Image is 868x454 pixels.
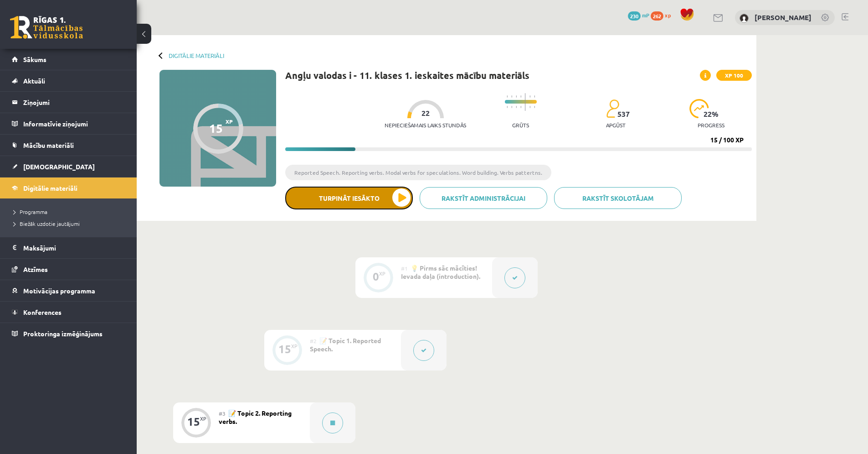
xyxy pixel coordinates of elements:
[23,237,125,258] legend: Maksājumi
[219,410,226,417] span: #3
[421,109,430,117] span: 22
[12,113,125,134] a: Informatīvie ziņojumi
[520,106,521,108] img: icon-short-line-57e1e144782c952c97e751825c79c345078a6d821885a25fce030b3d8c18986b.svg
[23,141,74,149] span: Mācību materiāli
[219,409,292,425] span: 📝 Topic 2. Reporting verbs.
[278,345,291,353] div: 15
[511,106,512,108] img: icon-short-line-57e1e144782c952c97e751825c79c345078a6d821885a25fce030b3d8c18986b.svg
[651,11,675,19] a: 262 xp
[385,122,466,128] p: Nepieciešamais laiks stundās
[23,308,62,316] span: Konferences
[511,95,512,98] img: icon-short-line-57e1e144782c952c97e751825c79c345078a6d821885a25fce030b3d8c18986b.svg
[740,14,749,23] img: Kate Buliņa
[534,106,535,108] img: icon-short-line-57e1e144782c952c97e751825c79c345078a6d821885a25fce030b3d8c18986b.svg
[529,95,530,98] img: icon-short-line-57e1e144782c952c97e751825c79c345078a6d821885a25fce030b3d8c18986b.svg
[12,302,125,323] a: Konferences
[23,287,95,295] span: Motivācijas programma
[665,11,671,19] span: xp
[401,265,408,272] span: #1
[226,118,233,125] span: XP
[187,417,200,426] div: 15
[14,208,47,215] span: Programma
[420,187,547,209] a: Rakstīt administrācijai
[285,165,551,180] li: Reported Speech. Reporting verbs. Modal verbs for speculations. Word building. Verbs pattertns.
[12,92,125,113] a: Ziņojumi
[23,329,103,338] span: Proktoringa izmēģinājums
[14,220,80,227] span: Biežāk uzdotie jautājumi
[534,95,535,98] img: icon-short-line-57e1e144782c952c97e751825c79c345078a6d821885a25fce030b3d8c18986b.svg
[285,70,529,81] h1: Angļu valodas i - 11. klases 1. ieskaites mācību materiāls
[512,122,529,128] p: Grūts
[12,259,125,280] a: Atzīmes
[209,121,223,135] div: 15
[310,336,381,353] span: 📝 Topic 1. Reported Speech.
[507,95,508,98] img: icon-short-line-57e1e144782c952c97e751825c79c345078a6d821885a25fce030b3d8c18986b.svg
[291,344,298,349] div: XP
[520,95,521,98] img: icon-short-line-57e1e144782c952c97e751825c79c345078a6d821885a25fce030b3d8c18986b.svg
[373,272,379,281] div: 0
[716,70,752,81] span: XP 100
[12,156,125,177] a: [DEMOGRAPHIC_DATA]
[23,162,95,171] span: [DEMOGRAPHIC_DATA]
[525,93,526,111] img: icon-long-line-d9ea69661e0d244f92f715978eff75569469978d946b2353a9bb055b3ed8787d.svg
[628,11,641,21] span: 230
[169,52,224,59] a: Digitālie materiāli
[554,187,682,209] a: Rakstīt skolotājam
[689,99,709,118] img: icon-progress-161ccf0a02000e728c5f80fcf4c31c7af3da0e1684b2b1d7c360e028c24a22f1.svg
[379,271,385,276] div: XP
[698,122,724,128] p: progress
[704,110,719,118] span: 22 %
[507,106,508,108] img: icon-short-line-57e1e144782c952c97e751825c79c345078a6d821885a25fce030b3d8c18986b.svg
[651,11,663,21] span: 262
[606,122,626,128] p: apgūst
[200,416,206,421] div: XP
[23,55,46,63] span: Sākums
[12,177,125,198] a: Digitālie materiāli
[310,337,317,344] span: #2
[401,264,480,280] span: 💡 Pirms sāc mācīties! Ievada daļa (introduction).
[10,16,83,39] a: Rīgas 1. Tālmācības vidusskola
[23,113,125,134] legend: Informatīvie ziņojumi
[12,323,125,344] a: Proktoringa izmēģinājums
[628,11,649,19] a: 230 mP
[12,280,125,301] a: Motivācijas programma
[23,265,48,273] span: Atzīmes
[12,70,125,91] a: Aktuāli
[617,110,630,118] span: 537
[23,77,45,85] span: Aktuāli
[12,237,125,258] a: Maksājumi
[12,135,125,156] a: Mācību materiāli
[642,11,649,19] span: mP
[23,184,77,192] span: Digitālie materiāli
[516,106,517,108] img: icon-short-line-57e1e144782c952c97e751825c79c345078a6d821885a25fce030b3d8c18986b.svg
[14,219,128,228] a: Biežāk uzdotie jautājumi
[529,106,530,108] img: icon-short-line-57e1e144782c952c97e751825c79c345078a6d821885a25fce030b3d8c18986b.svg
[14,208,128,216] a: Programma
[285,187,413,209] button: Turpināt iesākto
[516,95,517,98] img: icon-short-line-57e1e144782c952c97e751825c79c345078a6d821885a25fce030b3d8c18986b.svg
[23,92,125,113] legend: Ziņojumi
[606,99,619,118] img: students-c634bb4e5e11cddfef0936a35e636f08e4e9abd3cc4e673bd6f9a4125e45ecb1.svg
[755,13,812,22] a: [PERSON_NAME]
[12,49,125,70] a: Sākums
